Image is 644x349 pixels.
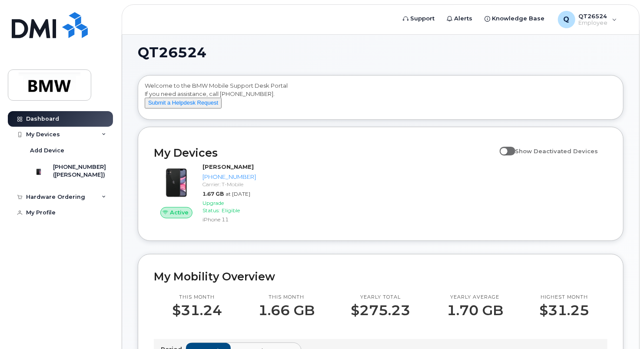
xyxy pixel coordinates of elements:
[447,294,503,301] p: Yearly average
[202,200,224,214] span: Upgrade Status:
[145,98,222,109] button: Submit a Helpdesk Request
[154,270,607,283] h2: My Mobility Overview
[539,303,589,318] p: $31.25
[202,173,256,181] div: [PHONE_NUMBER]
[145,82,617,116] div: Welcome to the BMW Mobile Support Desk Portal If you need assistance, call [PHONE_NUMBER].
[222,207,240,214] span: Eligible
[202,163,254,170] strong: [PERSON_NAME]
[170,208,189,217] span: Active
[161,167,192,198] img: iPhone_11.jpg
[172,294,222,301] p: This month
[202,216,256,223] div: iPhone 11
[351,294,411,301] p: Yearly total
[447,303,503,318] p: 1.70 GB
[515,148,598,155] span: Show Deactivated Devices
[138,46,206,59] span: QT26524
[154,163,259,225] a: Active[PERSON_NAME][PHONE_NUMBER]Carrier: T-Mobile1.67 GBat [DATE]Upgrade Status:EligibleiPhone 11
[154,146,495,159] h2: My Devices
[226,191,250,197] span: at [DATE]
[500,143,507,150] input: Show Deactivated Devices
[172,303,222,318] p: $31.24
[202,181,256,188] div: Carrier: T-Mobile
[351,303,411,318] p: $275.23
[539,294,589,301] p: Highest month
[145,99,222,106] a: Submit a Helpdesk Request
[606,311,637,342] iframe: Messenger Launcher
[258,303,315,318] p: 1.66 GB
[202,191,224,197] span: 1.67 GB
[258,294,315,301] p: This month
